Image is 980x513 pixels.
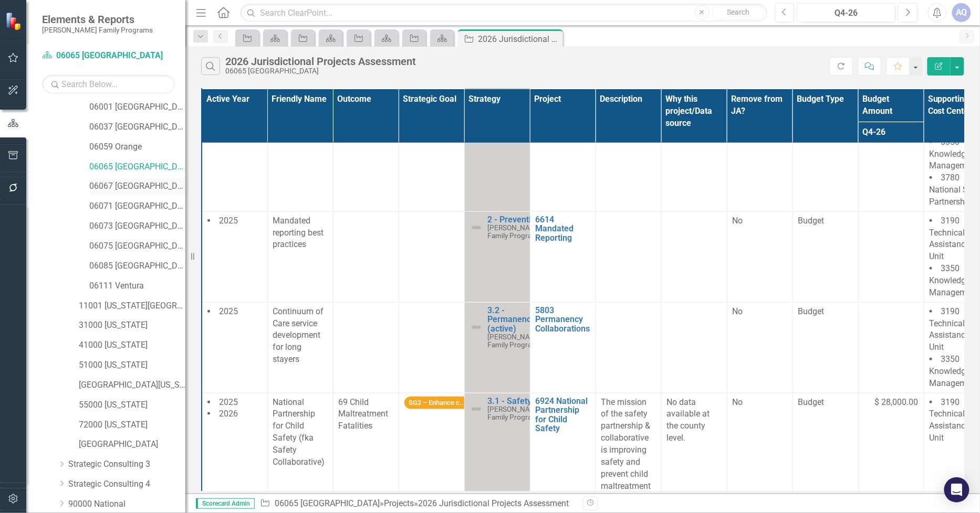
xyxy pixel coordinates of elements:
td: Double-Click to Edit [727,302,793,393]
span: 3780 National SI Partnerships [930,173,976,207]
span: 2025 [219,306,238,316]
input: Search Below... [42,75,175,93]
a: 06085 [GEOGRAPHIC_DATA][PERSON_NAME] [89,260,185,272]
a: 06067 [GEOGRAPHIC_DATA] [89,180,185,193]
span: [PERSON_NAME] Family Programs [488,333,543,349]
a: 6924 National Partnership for Child Safety [536,397,590,433]
span: 2025 [219,397,238,407]
td: Double-Click to Edit Right Click for Context Menu [530,302,596,393]
span: Budget [798,306,853,318]
a: 31000 [US_STATE] [79,319,185,332]
div: 2026 Jurisdictional Projects Assessment [418,498,569,508]
td: Double-Click to Edit [399,302,464,393]
img: Not Defined [470,321,483,334]
a: 2 - Prevention [488,215,543,225]
span: 3350 Knowledge Management [930,263,979,297]
div: 2026 Jurisdictional Projects Assessment [225,56,416,67]
span: 2025 [219,216,238,226]
span: Budget [798,215,853,227]
span: No [733,306,743,316]
span: 3350 Knowledge Management [930,354,979,388]
a: 72000 [US_STATE] [79,419,185,431]
span: Continuum of Care service development for long stayers [273,306,324,364]
button: Q4-26 [797,3,895,22]
div: 2026 Jurisdictional Projects Assessment [478,33,560,46]
span: 3350 Knowledge Management [930,137,979,171]
span: [PERSON_NAME] Family Programs [488,405,543,421]
td: Double-Click to Edit [596,302,661,393]
a: 06059 Orange [89,141,185,153]
img: Not Defined [470,403,483,415]
a: 06037 [GEOGRAPHIC_DATA] [89,121,185,133]
a: 11001 [US_STATE][GEOGRAPHIC_DATA] [79,300,185,312]
a: 06065 [GEOGRAPHIC_DATA] [42,50,173,62]
a: 90000 National [68,498,185,510]
a: 51000 [US_STATE] [79,359,185,371]
td: Double-Click to Edit [661,302,727,393]
div: Q4-26 [801,7,892,19]
a: 41000 [US_STATE] [79,339,185,351]
span: 3190 Technical Assistance Unit [930,216,970,262]
td: Double-Click to Edit [333,302,399,393]
small: [PERSON_NAME] Family Programs [42,26,153,34]
a: 06111 Ventura [89,280,185,292]
td: Double-Click to Edit [727,211,793,302]
td: Double-Click to Edit [333,211,399,302]
span: No [733,397,743,407]
a: 06001 [GEOGRAPHIC_DATA] [89,101,185,113]
td: Double-Click to Edit Right Click for Context Menu [464,211,530,302]
span: Budget [798,397,853,409]
td: Double-Click to Edit Right Click for Context Menu [530,211,596,302]
a: Strategic Consulting 4 [68,478,185,490]
span: 69 Child Maltreatment Fatalities [339,397,389,431]
td: Double-Click to Edit [596,211,661,302]
td: Double-Click to Edit [661,211,727,302]
div: Open Intercom Messenger [944,477,969,503]
td: Double-Click to Edit [858,302,924,393]
span: 3190 Technical Assistance Unit [930,397,970,443]
td: Double-Click to Edit [793,211,858,302]
span: 2026 [219,409,238,419]
span: Elements & Reports [42,13,153,26]
img: Not Defined [470,221,483,234]
td: Double-Click to Edit [793,302,858,393]
div: » » [260,498,575,510]
a: 06075 [GEOGRAPHIC_DATA] [89,240,185,252]
a: Projects [384,498,414,508]
span: $ 28,000.00 [875,397,919,409]
a: 06065 [GEOGRAPHIC_DATA] [275,498,380,508]
a: Strategic Consulting 3 [68,458,185,471]
span: SG2 – Enhance c...ily [404,397,477,410]
a: 6614 Mandated Reporting [536,215,590,243]
td: Double-Click to Edit [202,211,267,302]
span: Search [727,8,749,16]
td: Double-Click to Edit [267,211,333,302]
a: 06073 [GEOGRAPHIC_DATA] [89,220,185,232]
button: Search [712,5,765,20]
a: 3.2 - Permanency (active) [488,306,543,334]
a: 5803 Permanency Collaborations [536,306,590,334]
span: 3190 Technical Assistance Unit [930,306,970,352]
td: Double-Click to Edit Right Click for Context Menu [464,302,530,393]
a: 55000 [US_STATE] [79,399,185,411]
a: [GEOGRAPHIC_DATA] [79,439,185,451]
td: Double-Click to Edit [399,211,464,302]
div: 06065 [GEOGRAPHIC_DATA] [225,67,416,75]
span: National Partnership for Child Safety (fka Safety Collaborative) [273,397,325,467]
span: Scorecard Admin [196,498,255,509]
button: AQ [952,3,971,22]
td: Double-Click to Edit [858,211,924,302]
p: No data available at the county level. [667,397,722,444]
a: 06065 [GEOGRAPHIC_DATA] [89,161,185,173]
img: ClearPoint Strategy [5,12,24,30]
a: [GEOGRAPHIC_DATA][US_STATE] [79,379,185,391]
a: 06071 [GEOGRAPHIC_DATA] [89,200,185,212]
td: Double-Click to Edit [202,302,267,393]
td: Double-Click to Edit [267,302,333,393]
span: Mandated reporting best practices [273,216,324,250]
span: [PERSON_NAME] Family Programs [488,223,543,240]
input: Search ClearPoint... [241,4,767,22]
a: 3.1 - Safety [488,397,543,406]
span: No [733,216,743,226]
